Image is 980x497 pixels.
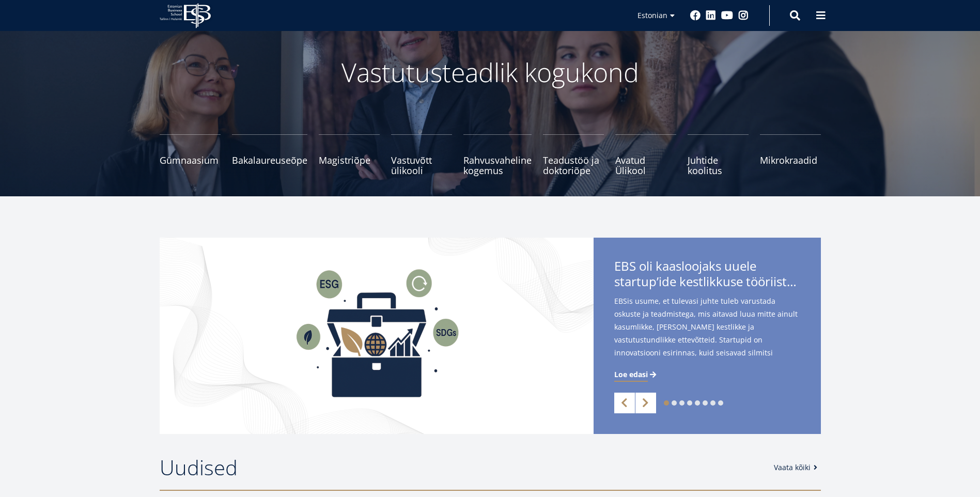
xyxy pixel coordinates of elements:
a: Vaata kõiki [774,462,821,473]
a: 4 [687,400,692,406]
a: Rahvusvaheline kogemus [463,134,532,176]
a: Teadustöö ja doktoriõpe [543,134,604,176]
a: 3 [679,400,685,406]
span: Bakalaureuseõpe [232,155,307,165]
a: Magistriõpe [319,134,380,176]
a: 8 [718,400,723,406]
a: Juhtide koolitus [688,134,749,176]
a: Youtube [721,10,733,21]
h2: Uudised [160,455,764,480]
span: Rahvusvaheline kogemus [463,155,532,176]
span: Teadustöö ja doktoriõpe [543,155,604,176]
span: Magistriõpe [319,155,380,165]
span: Avatud Ülikool [615,155,676,176]
a: 2 [672,400,677,406]
span: Vastuvõtt ülikooli [391,155,452,176]
a: 7 [710,400,715,406]
a: 1 [664,400,669,406]
a: 6 [703,400,708,406]
img: Startup toolkit image [160,238,594,434]
a: Previous [614,393,635,413]
a: Loe edasi [614,369,658,380]
span: Juhtide koolitus [688,155,749,176]
span: Mikrokraadid [760,155,821,165]
a: Mikrokraadid [760,134,821,176]
span: EBSis usume, et tulevasi juhte tuleb varustada oskuste ja teadmistega, mis aitavad luua mitte ain... [614,294,800,376]
a: Bakalaureuseõpe [232,134,307,176]
span: startup’ide kestlikkuse tööriistakastile [614,274,800,289]
a: 5 [695,400,700,406]
a: Linkedin [706,10,716,21]
a: Next [635,393,656,413]
span: Loe edasi [614,369,648,380]
a: Gümnaasium [160,134,221,176]
a: Facebook [690,10,701,21]
p: Vastutusteadlik kogukond [216,57,764,88]
span: EBS oli kaasloojaks uuele [614,258,800,292]
a: Instagram [738,10,749,21]
span: Gümnaasium [160,155,221,165]
a: Vastuvõtt ülikooli [391,134,452,176]
a: Avatud Ülikool [615,134,676,176]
